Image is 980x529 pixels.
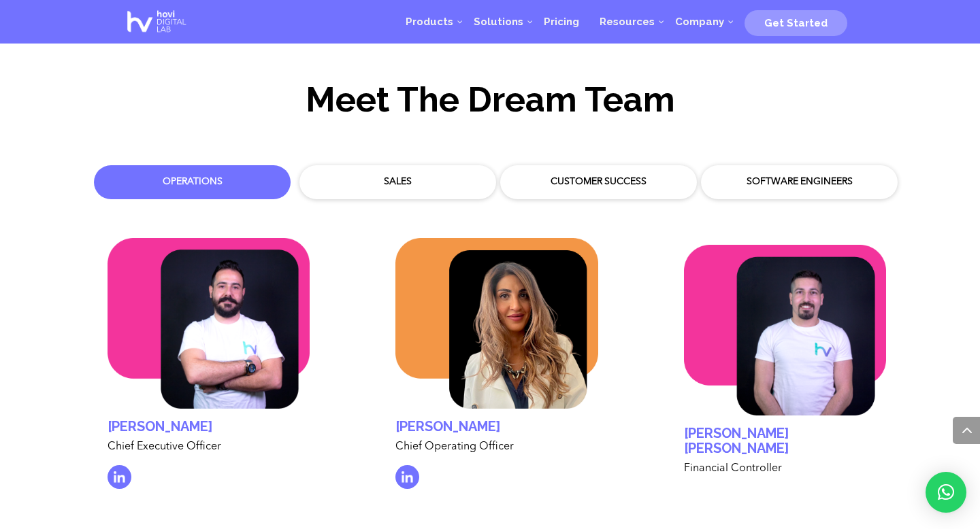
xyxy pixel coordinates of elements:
[534,1,589,42] a: Pricing
[544,16,579,28] span: Pricing
[589,1,665,42] a: Resources
[711,175,887,189] div: Software Engineers
[510,175,687,189] div: Customer Success
[122,81,857,125] h2: Meet The Dream Team
[395,1,463,42] a: Products
[675,16,724,28] span: Company
[406,16,453,28] span: Products
[764,17,828,29] span: Get Started
[104,175,280,189] div: Operations
[665,1,734,42] a: Company
[600,16,655,28] span: Resources
[745,12,847,32] a: Get Started
[310,175,486,189] div: Sales
[474,16,523,28] span: Solutions
[463,1,534,42] a: Solutions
